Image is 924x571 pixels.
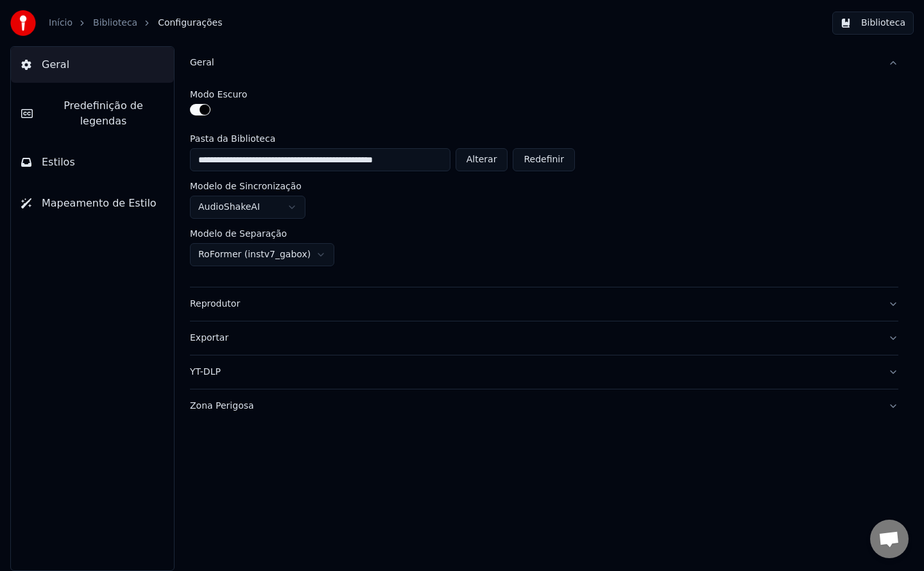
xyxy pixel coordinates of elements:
label: Modo Escuro [190,90,247,99]
label: Modelo de Separação [190,229,287,238]
button: Redefinir [513,148,575,171]
button: Biblioteca [832,12,914,35]
span: Geral [42,57,69,72]
img: youka [10,10,36,36]
button: YT-DLP [190,355,898,389]
button: Predefinição de legendas [11,88,174,139]
button: Estilos [11,144,174,180]
button: Mapeamento de Estilo [11,185,174,221]
span: Configurações [158,17,222,30]
span: Mapeamento de Estilo [42,196,157,211]
label: Pasta da Biblioteca [190,134,575,143]
div: Geral [190,56,878,69]
span: Predefinição de legendas [43,98,164,129]
label: Modelo de Sincronização [190,182,302,191]
button: Geral [190,46,898,80]
a: Biblioteca [93,17,137,30]
button: Geral [11,47,174,83]
a: Open chat [870,520,909,558]
button: Exportar [190,321,898,355]
button: Reprodutor [190,287,898,321]
div: Zona Perigosa [190,400,878,413]
div: Reprodutor [190,298,878,311]
span: Estilos [42,155,75,170]
div: Geral [190,80,898,287]
div: Exportar [190,332,878,345]
a: Início [49,17,73,30]
button: Alterar [456,148,508,171]
nav: breadcrumb [49,17,222,30]
button: Zona Perigosa [190,389,898,423]
div: YT-DLP [190,366,878,379]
